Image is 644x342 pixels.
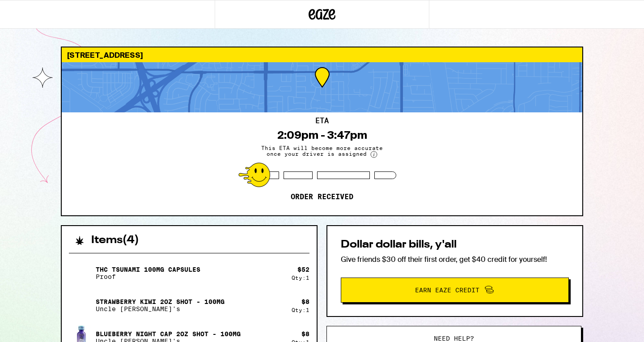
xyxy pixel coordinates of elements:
p: THC Tsunami 100mg Capsules [96,266,200,273]
p: Strawberry Kiwi 2oz Shot - 100mg [96,298,225,305]
div: 2:09pm - 3:47pm [277,129,367,141]
div: Qty: 1 [292,307,309,313]
span: Earn Eaze Credit [415,287,479,293]
img: THC Tsunami 100mg Capsules [69,261,94,286]
p: Blueberry Night Cap 2oz Shot - 100mg [96,330,241,338]
h2: Dollar dollar bills, y'all [341,239,569,250]
p: Order received [291,192,353,201]
div: $ 52 [297,266,309,273]
p: Proof [96,273,200,280]
p: Give friends $30 off their first order, get $40 credit for yourself! [341,255,569,264]
div: [STREET_ADDRESS] [62,47,582,62]
div: $ 8 [301,330,309,338]
div: Qty: 1 [292,275,309,281]
button: Earn Eaze Credit [341,278,569,303]
img: Strawberry Kiwi 2oz Shot - 100mg [69,293,94,318]
span: This ETA will become more accurate once your driver is assigned [255,145,389,158]
p: Uncle [PERSON_NAME]'s [96,305,225,312]
h2: Items ( 4 ) [91,235,139,246]
div: $ 8 [301,298,309,305]
span: Need help? [434,335,474,342]
iframe: Opens a widget where you can find more information [586,315,635,338]
h2: ETA [315,117,329,124]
